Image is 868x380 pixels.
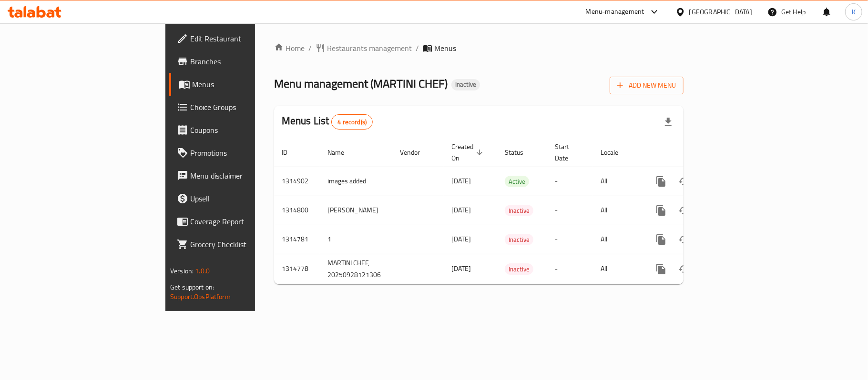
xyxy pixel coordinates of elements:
span: Get support on: [170,281,214,293]
button: more [650,170,673,193]
span: [DATE] [451,175,471,187]
span: [DATE] [451,204,471,216]
a: Coupons [169,119,310,141]
th: Actions [642,138,749,167]
h2: Menus List [282,114,373,130]
a: Edit Restaurant [169,27,310,50]
span: Edit Restaurant [190,33,303,44]
span: Coupons [190,124,303,136]
span: Name [327,147,357,158]
span: 4 record(s) [332,118,372,127]
td: images added [320,167,392,196]
span: Vendor [400,147,432,158]
td: MARTINI CHEF, 20250928121306 [320,254,392,284]
span: Add New Menu [617,80,676,91]
td: All [593,254,642,284]
span: K [852,7,856,17]
a: Support.OpsPlatform [170,290,231,303]
span: Restaurants management [327,42,412,54]
a: Promotions [169,141,310,164]
div: Export file [657,110,680,133]
div: Menu-management [586,6,644,18]
a: Menus [169,73,310,96]
span: Inactive [505,264,533,275]
span: Status [505,147,536,158]
td: - [547,196,593,225]
span: Locale [601,147,631,158]
button: more [650,228,673,251]
td: 1 [320,225,392,254]
span: Inactive [451,80,480,89]
span: Branches [190,56,303,67]
td: All [593,167,642,196]
button: Add New Menu [610,77,684,94]
span: Promotions [190,147,303,159]
span: Menus [192,79,303,90]
span: Choice Groups [190,101,303,113]
a: Grocery Checklist [169,233,310,256]
a: Upsell [169,187,310,210]
span: Menu disclaimer [190,170,303,181]
button: Change Status [673,170,695,193]
td: - [547,167,593,196]
td: - [547,254,593,284]
td: All [593,196,642,225]
td: [PERSON_NAME] [320,196,392,225]
li: / [416,42,419,54]
button: Change Status [673,258,695,280]
span: Version: [170,265,194,277]
td: - [547,225,593,254]
span: [DATE] [451,262,471,275]
span: Inactive [505,205,533,216]
table: enhanced table [274,138,749,284]
span: [DATE] [451,233,471,245]
span: Inactive [505,234,533,245]
a: Restaurants management [316,42,412,54]
span: Upsell [190,193,303,204]
a: Coverage Report [169,210,310,233]
div: [GEOGRAPHIC_DATA] [689,7,752,17]
div: Inactive [451,79,480,90]
a: Menu disclaimer [169,164,310,187]
span: 1.0.0 [195,265,210,277]
span: Start Date [555,141,582,164]
div: Inactive [505,234,533,245]
span: Active [505,176,529,187]
div: Total records count [331,114,373,130]
button: Change Status [673,199,695,222]
td: All [593,225,642,254]
button: more [650,199,673,222]
span: Menus [434,42,456,54]
button: Change Status [673,228,695,251]
button: more [650,258,673,280]
span: ID [282,147,300,158]
a: Choice Groups [169,96,310,119]
div: Inactive [505,205,533,216]
span: Menu management ( MARTINI CHEF ) [274,73,448,94]
span: Coverage Report [190,216,303,227]
span: Grocery Checklist [190,239,303,250]
a: Branches [169,50,310,73]
div: Inactive [505,263,533,275]
span: Created On [451,141,486,164]
nav: breadcrumb [274,42,684,54]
